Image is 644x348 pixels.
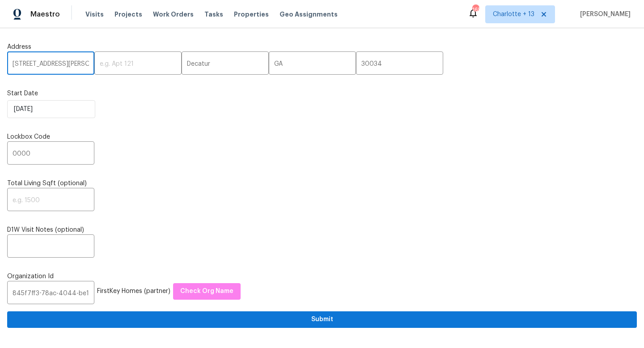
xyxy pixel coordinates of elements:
label: Address [7,42,637,51]
label: Total Living Sqft (optional) [7,179,637,188]
span: Charlotte + 13 [493,10,534,19]
span: Properties [234,10,269,19]
input: e.g. 30066 [356,54,443,75]
span: Visits [85,10,104,19]
input: e.g. GA [269,54,356,75]
label: Start Date [7,89,637,98]
span: FirstKey Homes (partner) [97,288,170,294]
input: e.g. 123 Main St [7,54,94,75]
span: Projects [114,10,142,19]
div: 165 [472,5,479,14]
span: Work Orders [153,10,194,19]
input: e.g. Apt 121 [94,54,182,75]
label: Organization Id [7,272,637,281]
span: Maestro [30,10,60,19]
button: Submit [7,311,637,328]
label: Lockbox Code [7,132,637,141]
input: e.g. 83a26f94-c10f-4090-9774-6139d7b9c16c [7,283,94,304]
span: Geo Assignments [280,10,338,19]
input: e.g. 1500 [7,190,94,211]
label: D1W Visit Notes (optional) [7,225,637,234]
input: e.g. 5341 [7,144,94,165]
span: Submit [14,314,630,325]
span: Check Org Name [180,286,233,297]
span: Tasks [204,11,223,17]
input: M/D/YYYY [7,100,95,118]
input: e.g. Atlanta [182,54,269,75]
span: [PERSON_NAME] [576,10,631,19]
button: Check Org Name [173,283,241,300]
